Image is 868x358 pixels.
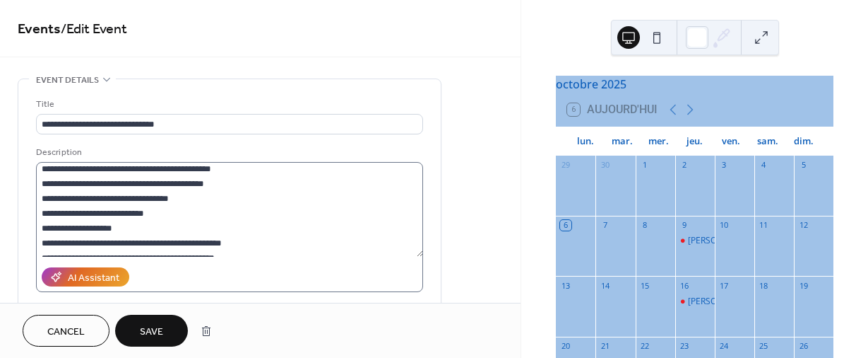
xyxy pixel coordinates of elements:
div: 5 [798,160,809,171]
div: 22 [640,341,650,352]
div: 26 [798,341,809,352]
div: 4 [759,160,769,171]
div: 2 [679,160,690,171]
div: octobre 2025 [556,76,833,93]
div: 8 [640,220,650,231]
div: mar. [604,127,641,156]
button: AI Assistant [42,267,129,287]
div: 24 [719,341,730,352]
div: 17 [719,280,730,291]
div: 7 [600,220,610,231]
div: 14 [600,280,610,291]
span: Cancel [47,325,85,340]
div: dim. [785,127,822,156]
button: Save [115,315,188,347]
button: Cancel [23,315,109,347]
div: lun. [567,127,604,156]
div: 20 [560,341,571,352]
div: sam. [749,127,786,156]
div: jeu. [677,127,713,156]
div: 23 [679,341,690,352]
div: 19 [798,280,809,291]
div: Rando du Jeudi 09 oct à Chuelles [675,235,715,247]
div: 15 [640,280,650,291]
span: Save [140,325,163,340]
div: 9 [679,220,690,231]
div: 13 [560,280,571,291]
div: Rando du 16 oct à Les Ormes 89 [675,296,715,308]
span: / Edit Event [61,16,127,43]
div: 10 [719,220,730,231]
div: 12 [798,220,809,231]
div: ven. [713,127,749,156]
div: mer. [640,127,677,156]
div: 11 [759,220,769,231]
div: 25 [759,341,769,352]
div: AI Assistant [68,271,119,286]
span: Event details [36,73,99,88]
div: Description [36,145,420,160]
div: 6 [560,220,571,231]
div: 30 [600,160,610,171]
div: 21 [600,341,610,352]
div: 18 [759,280,769,291]
div: 16 [679,280,690,291]
div: Title [36,97,420,112]
a: Events [18,16,61,43]
div: 29 [560,160,571,171]
div: 3 [719,160,730,171]
div: 1 [640,160,650,171]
